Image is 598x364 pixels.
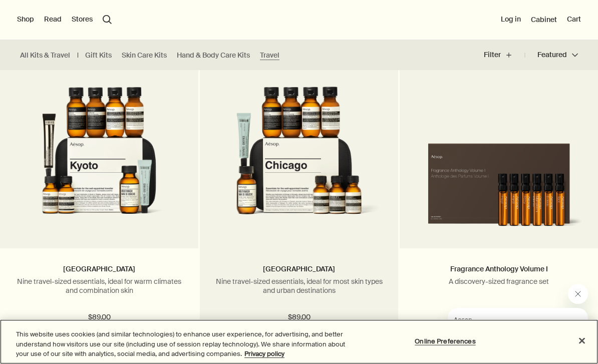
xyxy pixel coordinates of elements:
div: This website uses cookies (and similar technologies) to enhance user experience, for advertising,... [16,329,359,359]
button: Online Preferences, Opens the preference center dialog [414,331,476,351]
p: Nine travel-sized essentials, ideal for warm climates and combination skin [15,277,183,295]
button: Read [44,15,62,25]
img: Six small vials of fragrance housed in a paper pulp carton with a decorative sleeve. [415,131,583,233]
a: [GEOGRAPHIC_DATA] [63,264,135,273]
p: Nine travel-sized essentials, ideal for most skin types and urban destinations [215,277,383,295]
img: Nine travel-sized products with a re-usable zip-up case. [15,87,183,234]
a: Six small vials of fragrance housed in a paper pulp carton with a decorative sleeve. [400,50,598,248]
iframe: Message from Aesop [448,308,588,354]
a: Gift Kits [85,51,112,60]
a: Hand & Body Care Kits [177,51,250,60]
a: Nine travel-sized products with a re-usable zip-up case. [200,50,398,248]
button: Shop [17,15,34,25]
a: Fragrance Anthology Volume I [450,264,548,273]
img: Nine travel-sized products with a re-usable zip-up case. [215,87,383,234]
a: Travel [260,51,279,60]
span: Our consultants are available now to offer personalised product advice. [6,21,126,49]
button: Cart [567,15,581,25]
div: Aesop says "Our consultants are available now to offer personalised product advice.". Open messag... [424,284,588,354]
a: [GEOGRAPHIC_DATA] [263,264,335,273]
button: Featured [525,43,578,67]
a: Cabinet [531,15,557,24]
span: $89.00 [288,311,311,323]
a: More information about your privacy, opens in a new tab [244,349,284,358]
button: Filter [484,43,525,67]
a: Skin Care Kits [122,51,167,60]
button: Open search [103,15,112,24]
span: $89.00 [88,311,111,323]
button: Log in [501,15,521,25]
a: All Kits & Travel [20,51,70,60]
iframe: Close message from Aesop [568,284,588,304]
p: A discovery-sized fragrance set [415,277,583,286]
button: Stores [72,15,93,25]
button: Close [571,329,593,351]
